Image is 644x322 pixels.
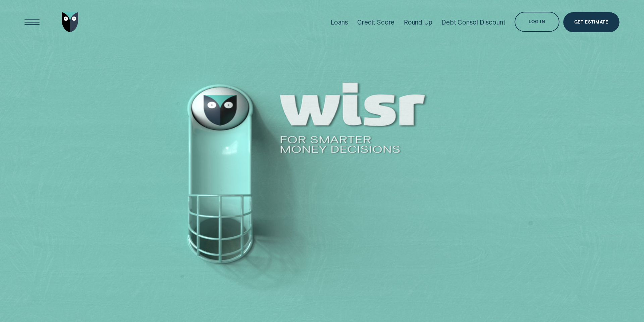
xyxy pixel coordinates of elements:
[22,12,42,32] button: Open Menu
[62,12,78,32] img: Wisr
[441,18,505,26] div: Debt Consol Discount
[404,18,432,26] div: Round Up
[515,12,559,32] button: Log in
[357,18,394,26] div: Credit Score
[563,12,620,32] a: Get Estimate
[331,18,348,26] div: Loans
